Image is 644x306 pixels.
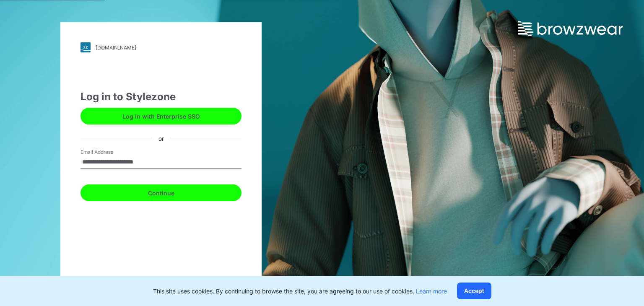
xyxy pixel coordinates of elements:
div: Log in to Stylezone [80,89,241,104]
button: Accept [457,283,491,299]
label: Email Address [80,148,139,156]
button: Log in with Enterprise SSO [80,108,241,124]
button: Continue [80,184,241,201]
a: Learn more [416,288,447,295]
img: stylezone-logo.562084cfcfab977791bfbf7441f1a819.svg [80,42,91,52]
p: This site uses cookies. By continuing to browse the site, you are agreeing to our use of cookies. [153,287,447,296]
a: [DOMAIN_NAME] [80,42,241,52]
div: [DOMAIN_NAME] [96,44,136,51]
img: browzwear-logo.e42bd6dac1945053ebaf764b6aa21510.svg [518,21,623,36]
div: or [152,134,171,143]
